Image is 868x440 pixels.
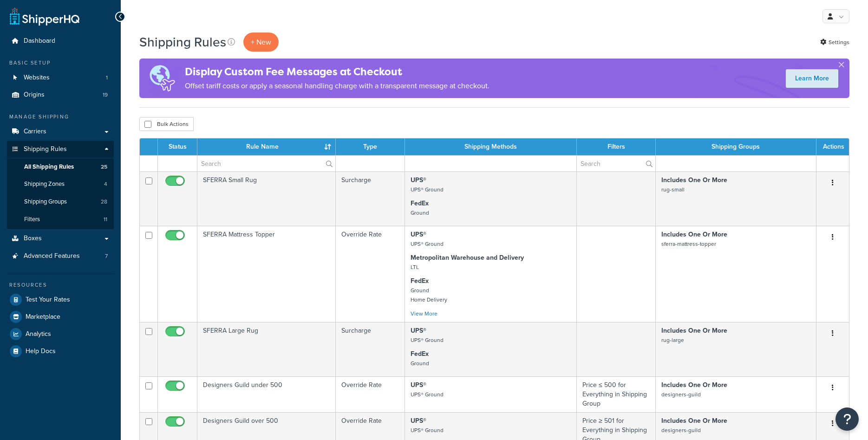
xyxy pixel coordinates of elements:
li: Filters [7,211,114,228]
span: Websites [24,74,50,82]
strong: Includes One Or More [661,380,727,390]
a: Learn More [786,69,838,88]
span: Shipping Rules [24,145,67,153]
a: Settings [820,36,849,49]
strong: UPS® [411,380,426,390]
h1: Shipping Rules [139,33,226,51]
strong: UPS® [411,416,426,426]
li: All Shipping Rules [7,158,114,176]
p: + New [243,33,279,52]
small: Ground [411,209,429,217]
a: Marketplace [7,309,114,325]
button: Open Resource Center [835,407,859,431]
span: 25 [101,163,107,171]
small: UPS® Ground [411,426,444,434]
th: Shipping Groups [656,138,816,155]
th: Actions [816,138,849,155]
strong: FedEx [411,349,429,359]
span: Filters [24,216,40,223]
td: Designers Guild under 500 [197,376,336,412]
th: Shipping Methods [405,138,577,155]
span: All Shipping Rules [24,163,74,171]
small: rug-small [661,185,685,194]
span: Boxes [24,235,42,243]
small: UPS® Ground [411,336,444,344]
td: SFERRA Large Rug [197,322,336,376]
span: Shipping Groups [24,198,67,206]
a: Shipping Zones 4 [7,176,114,193]
th: Filters [577,138,656,155]
button: Bulk Actions [139,117,194,131]
td: Override Rate [336,226,405,322]
div: Manage Shipping [7,113,114,121]
span: 7 [105,252,108,260]
td: Surcharge [336,171,405,226]
a: Analytics [7,326,114,342]
span: Marketplace [26,313,60,321]
a: Shipping Rules [7,141,114,158]
small: LTL [411,263,419,271]
strong: UPS® [411,230,426,239]
a: View More [411,309,437,318]
strong: Includes One Or More [661,326,727,335]
span: 1 [106,74,108,82]
td: SFERRA Small Rug [197,171,336,226]
small: Ground Home Delivery [411,286,447,304]
span: Shipping Zones [24,180,65,188]
a: Filters 11 [7,211,114,228]
a: Carriers [7,123,114,140]
a: Help Docs [7,343,114,360]
td: Override Rate [336,376,405,412]
li: Shipping Groups [7,193,114,210]
th: Status [158,138,197,155]
small: sferra-mattress-topper [661,240,716,248]
td: Price ≤ 500 for Everything in Shipping Group [577,376,656,412]
a: Shipping Groups 28 [7,193,114,210]
span: 4 [104,180,107,188]
span: Carriers [24,128,46,136]
th: Rule Name : activate to sort column ascending [197,138,336,155]
small: designers-guild [661,426,701,434]
small: UPS® Ground [411,240,444,248]
div: Resources [7,281,114,289]
strong: FedEx [411,198,429,208]
strong: UPS® [411,326,426,335]
a: Advanced Features 7 [7,248,114,265]
span: 11 [104,216,107,223]
input: Search [577,156,655,171]
span: Dashboard [24,37,55,45]
span: 19 [103,91,108,99]
li: Advanced Features [7,248,114,265]
strong: Metropolitan Warehouse and Delivery [411,253,524,263]
strong: Includes One Or More [661,230,727,239]
span: Test Your Rates [26,296,70,304]
a: Test Your Rates [7,291,114,308]
span: Origins [24,91,45,99]
span: 28 [101,198,107,206]
img: duties-banner-06bc72dcb5fe05cb3f9472aba00be2ae8eb53ab6f0d8bb03d382ba314ac3c341.png [139,59,185,98]
input: Search [197,156,335,171]
li: Shipping Rules [7,141,114,229]
a: Boxes [7,230,114,247]
a: Origins 19 [7,86,114,104]
li: Websites [7,69,114,86]
small: UPS® Ground [411,390,444,399]
strong: Includes One Or More [661,416,727,426]
a: Websites 1 [7,69,114,86]
td: SFERRA Mattress Topper [197,226,336,322]
h4: Display Custom Fee Messages at Checkout [185,64,489,79]
strong: FedEx [411,276,429,286]
small: UPS® Ground [411,185,444,194]
li: Origins [7,86,114,104]
div: Basic Setup [7,59,114,67]
a: ShipperHQ Home [10,7,79,26]
span: Advanced Features [24,252,80,260]
span: Analytics [26,330,51,338]
a: Dashboard [7,33,114,50]
td: Surcharge [336,322,405,376]
th: Type [336,138,405,155]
